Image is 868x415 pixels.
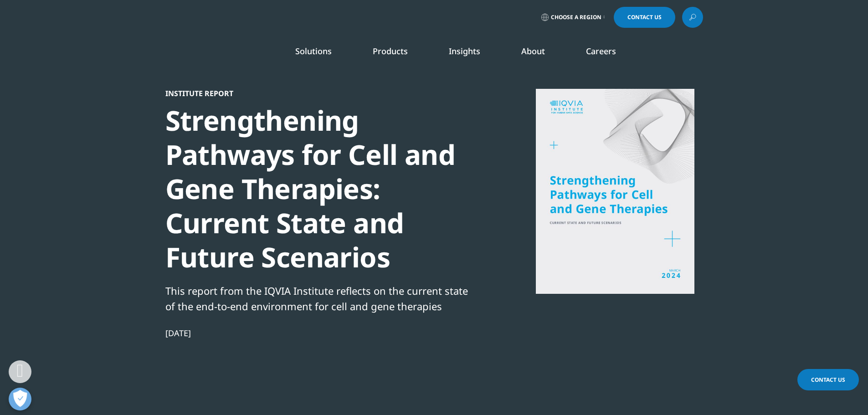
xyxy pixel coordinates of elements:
[165,328,478,338] div: [DATE]
[627,15,662,20] span: Contact Us
[551,14,601,21] span: Choose a Region
[811,376,845,384] span: Contact Us
[165,103,478,274] div: Strengthening Pathways for Cell and Gene Therapies: Current State and Future Scenarios
[449,46,480,56] a: Insights
[242,32,703,75] nav: Primary
[521,46,545,56] a: About
[295,46,332,56] a: Solutions
[165,283,478,314] div: This report from the IQVIA Institute reflects on the current state of the end-to-end environment ...
[9,388,31,410] button: Open Preferences
[797,369,859,390] a: Contact Us
[165,89,478,98] div: Institute Report
[614,7,675,28] a: Contact Us
[586,46,616,56] a: Careers
[373,46,408,56] a: Products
